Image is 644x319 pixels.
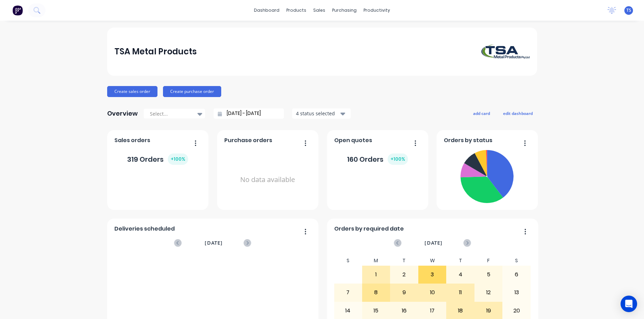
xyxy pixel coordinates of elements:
div: S [502,256,531,266]
div: purchasing [329,5,360,15]
button: add card [469,109,494,118]
button: edit dashboard [499,109,537,118]
button: Create sales order [107,86,157,97]
div: 4 status selected [296,110,339,117]
div: 10 [419,284,446,301]
div: M [362,256,390,266]
span: TS [626,7,631,13]
button: 4 status selected [292,108,351,119]
div: sales [310,5,329,15]
div: productivity [360,5,393,15]
span: Purchase orders [224,136,272,145]
div: 319 Orders [127,153,188,165]
div: T [446,256,474,266]
span: Open quotes [334,136,372,145]
span: Orders by status [444,136,492,145]
div: 2 [390,266,418,283]
span: Sales orders [114,136,150,145]
span: [DATE] [425,239,442,247]
div: 5 [475,266,502,283]
div: 4 [447,266,474,283]
img: Factory [12,5,23,15]
div: 1 [362,266,390,283]
img: TSA Metal Products [481,44,530,59]
div: products [283,5,310,15]
div: 8 [362,284,390,301]
div: 7 [334,284,362,301]
button: Create purchase order [163,86,221,97]
div: 6 [503,266,530,283]
div: 160 Orders [347,153,408,165]
span: [DATE] [205,239,223,247]
div: 13 [503,284,530,301]
a: dashboard [251,5,283,15]
div: S [334,256,362,266]
div: + 100 % [168,153,188,165]
div: Overview [107,107,138,120]
div: Open Intercom Messenger [621,296,637,312]
div: No data available [224,147,311,212]
div: 12 [475,284,502,301]
div: W [418,256,447,266]
div: 3 [419,266,446,283]
div: F [474,256,503,266]
div: 11 [447,284,474,301]
div: 9 [390,284,418,301]
div: TSA Metal Products [114,45,197,59]
div: + 100 % [388,153,408,165]
div: T [390,256,418,266]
